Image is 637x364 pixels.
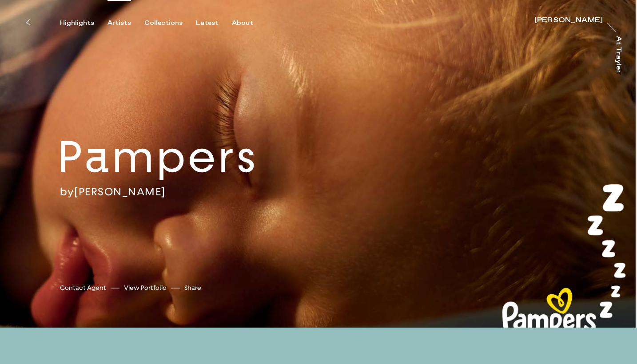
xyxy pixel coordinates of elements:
[57,130,318,185] h2: Pampers
[196,19,219,27] div: Latest
[184,282,201,294] button: Share
[613,36,622,72] a: At Trayler
[60,19,94,27] div: Highlights
[124,283,167,293] a: View Portfolio
[107,19,144,27] button: Artists
[534,17,603,26] a: [PERSON_NAME]
[615,36,622,74] div: At Trayler
[144,19,196,27] button: Collections
[232,19,253,27] div: About
[74,185,166,198] a: [PERSON_NAME]
[232,19,267,27] button: About
[60,185,74,198] span: by
[107,19,131,27] div: Artists
[196,19,232,27] button: Latest
[60,283,106,293] a: Contact Agent
[144,19,183,27] div: Collections
[60,19,107,27] button: Highlights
